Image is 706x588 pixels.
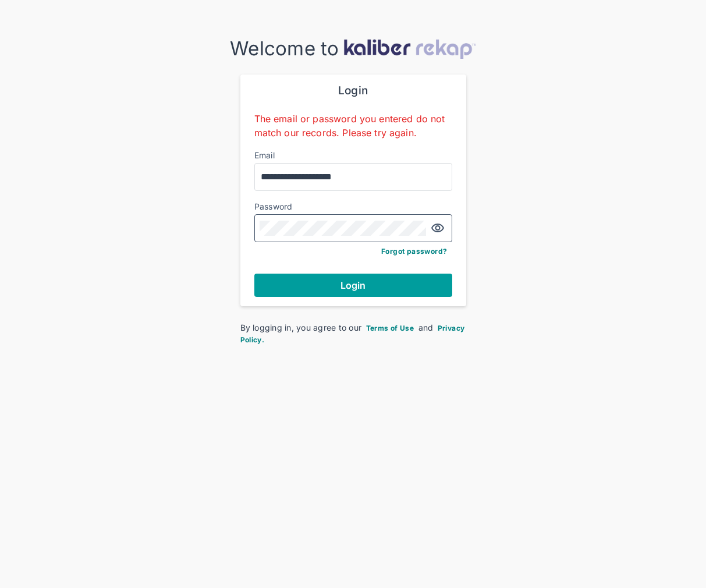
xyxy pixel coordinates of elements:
img: kaliber-logo [343,39,476,59]
label: Password [254,201,293,211]
div: By logging in, you agree to our and [240,322,466,345]
a: Terms of Use [364,323,416,332]
a: Forgot password? [381,247,447,256]
div: The email or password you entered do not match our records. Please try again. [254,112,452,140]
span: Privacy Policy. [240,324,465,344]
span: Terms of Use [366,324,414,332]
button: Login [254,274,452,297]
span: Login [340,279,366,291]
div: Login [254,84,452,98]
a: Privacy Policy. [240,323,465,344]
label: Email [254,150,275,160]
img: eye.5242f845.svg [431,221,445,235]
